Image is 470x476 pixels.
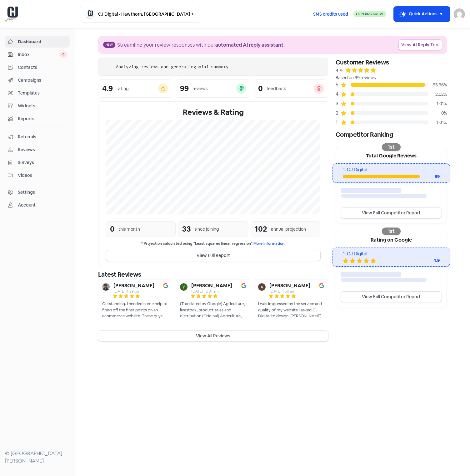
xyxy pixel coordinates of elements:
div: Outstanding. I needed some help to finish off the finer points on an ecommerce website. These guy... [102,301,168,319]
a: Contacts [5,62,70,73]
a: Inbox 0 [5,49,70,60]
div: 1.01% [428,100,447,107]
div: 95.96% [428,82,447,88]
div: 1. CJ Digital [343,166,439,173]
div: 1st [382,143,401,151]
div: 4.9 [415,257,440,264]
span: SMS credits used [313,11,348,18]
span: 0 [60,51,67,58]
a: View AI Reply Tool [399,40,442,50]
div: 3 [336,100,341,107]
div: 1. CJ Digital [343,250,439,258]
div: 99 [180,85,189,92]
div: Account [18,202,36,208]
div: Streamline your review responses with our . [117,41,285,49]
button: View All Reviews [98,331,328,341]
a: Referrals [5,131,70,143]
div: I was impressed by the service and quality of my website I asked CJ Digital to design. [PERSON_NA... [258,301,324,319]
a: 99reviews [176,79,250,98]
div: this month [118,226,140,233]
a: Sending Active [353,10,386,18]
span: Campaigns [18,77,67,84]
div: Analyzing reviews and generating mini summary [116,64,228,70]
img: Image [163,283,168,288]
div: 102 [255,223,267,235]
a: 0feedback [254,79,328,98]
img: Image [319,283,324,288]
div: Rating on Google [336,231,447,248]
a: 4.9rating [98,79,172,98]
a: Dashboard [5,36,70,48]
div: 2.02% [428,91,447,98]
a: Templates [5,87,70,99]
img: Avatar [180,283,187,291]
div: [DATE] 1:50 am [269,289,310,293]
div: Settings [18,189,35,196]
div: Reviews & Rating [106,107,320,118]
div: 99 [420,173,440,180]
div: 4 [336,90,341,98]
div: 0 [258,85,263,92]
div: [DATE] 12:31 am [191,289,232,293]
div: Customer Reviews [336,58,447,67]
div: 33 [182,223,191,235]
button: CJ Digital - Hawthorn, [GEOGRAPHIC_DATA] [80,6,200,23]
div: Competitor Ranking [336,130,447,139]
a: More information. [253,241,285,246]
a: Settings [5,187,70,198]
span: Reviews [18,146,67,153]
div: 1st [382,228,401,235]
a: View Full Competitor Report [341,292,442,302]
span: Contacts [18,64,67,71]
a: Reports [5,113,70,125]
div: 2 [336,109,341,117]
img: Image [241,283,246,288]
span: Widgets [18,103,67,109]
div: since joining [195,226,219,233]
img: Avatar [258,283,266,291]
span: New [103,42,115,48]
span: Surveys [18,159,67,166]
a: Reviews [5,144,70,156]
button: View Full Report [106,250,320,261]
div: annual projection [271,226,306,233]
b: automated AI reply assistant [215,42,283,48]
b: [PERSON_NAME] [113,283,154,288]
span: Dashboard [18,38,67,45]
b: [PERSON_NAME] [191,283,232,288]
div: 4.9 [102,85,113,92]
b: [PERSON_NAME] [269,283,310,288]
small: * Projection calculated using "Least squares linear regression". [106,241,320,247]
a: SMS credits used [308,10,353,17]
span: Videos [18,172,67,179]
button: Quick Actions [394,7,450,22]
div: Based on 99 reviews [336,74,447,81]
div: 4.9 [336,67,342,74]
div: 5 [336,81,341,89]
div: 1.01% [428,119,447,126]
div: Latest Reviews [98,270,328,279]
img: Avatar [102,283,110,291]
div: 0 [110,223,115,235]
div: rating [117,85,129,92]
div: 1 [336,119,341,126]
a: Surveys [5,157,70,168]
a: Account [5,199,70,211]
div: [DATE] 4:29 pm [113,289,154,293]
a: View Full Competitor Report [341,208,442,218]
div: © [GEOGRAPHIC_DATA][PERSON_NAME] [5,450,70,465]
span: Referrals [18,134,67,140]
a: Campaigns [5,74,70,86]
a: Videos [5,170,70,181]
img: User [454,8,465,20]
span: Inbox [18,51,60,58]
span: Sending Active [358,12,384,16]
div: (Translated by Google) Agriculture, livestock, product sales and distribution (Original) Agricult... [180,301,246,319]
div: 0% [428,110,447,116]
span: Templates [18,90,67,96]
div: reviews [192,85,207,92]
a: Widgets [5,100,70,112]
div: feedback [267,85,286,92]
span: Reports [18,115,67,122]
div: Total Google Reviews [336,147,447,163]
